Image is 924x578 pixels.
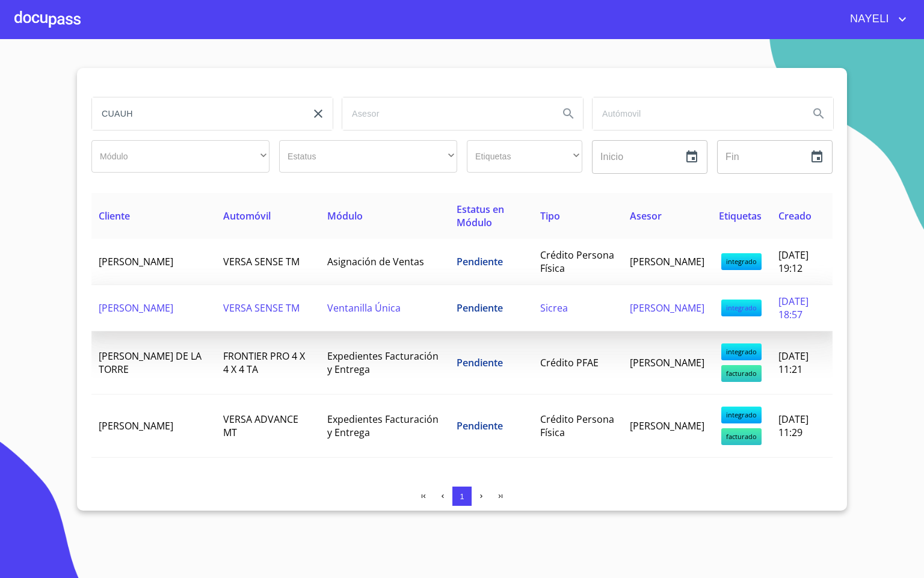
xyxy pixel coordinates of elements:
[721,300,762,316] span: integrado
[778,413,808,439] span: [DATE] 11:29
[223,349,305,376] span: FRONTIER PRO 4 X 4 X 4 TA
[804,99,833,128] button: Search
[841,10,895,29] span: NAYELI
[99,349,202,376] span: [PERSON_NAME] DE LA TORRE
[327,255,424,268] span: Asignación de Ventas
[327,301,401,315] span: Ventanilla Única
[721,253,762,270] span: integrado
[778,349,808,376] span: [DATE] 11:21
[327,349,439,376] span: Expedientes Facturación y Entrega
[457,203,504,229] span: Estatus en Módulo
[540,209,560,223] span: Tipo
[460,492,464,501] span: 1
[457,419,503,432] span: Pendiente
[223,413,298,439] span: VERSA ADVANCE MT
[630,209,662,223] span: Asesor
[99,209,130,223] span: Cliente
[630,301,704,315] span: [PERSON_NAME]
[99,301,173,315] span: [PERSON_NAME]
[630,419,704,432] span: [PERSON_NAME]
[721,343,762,360] span: integrado
[457,356,503,369] span: Pendiente
[452,487,472,506] button: 1
[841,10,910,29] button: account of current user
[327,413,439,439] span: Expedientes Facturación y Entrega
[99,255,173,268] span: [PERSON_NAME]
[540,248,614,275] span: Crédito Persona Física
[92,97,299,130] input: search
[457,301,503,315] span: Pendiente
[778,248,808,275] span: [DATE] 19:12
[279,140,457,173] div: ​
[554,99,583,128] button: Search
[721,365,762,382] span: facturado
[593,97,799,130] input: search
[342,97,549,130] input: search
[467,140,582,173] div: ​
[540,301,568,315] span: Sicrea
[327,209,363,223] span: Módulo
[304,99,333,128] button: clear input
[721,428,762,445] span: facturado
[540,356,599,369] span: Crédito PFAE
[457,255,503,268] span: Pendiente
[778,209,812,223] span: Creado
[719,209,762,223] span: Etiquetas
[540,413,614,439] span: Crédito Persona Física
[630,255,704,268] span: [PERSON_NAME]
[630,356,704,369] span: [PERSON_NAME]
[99,419,173,432] span: [PERSON_NAME]
[778,295,808,321] span: [DATE] 18:57
[223,209,271,223] span: Automóvil
[91,140,269,173] div: ​
[721,407,762,423] span: integrado
[223,301,300,315] span: VERSA SENSE TM
[223,255,300,268] span: VERSA SENSE TM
